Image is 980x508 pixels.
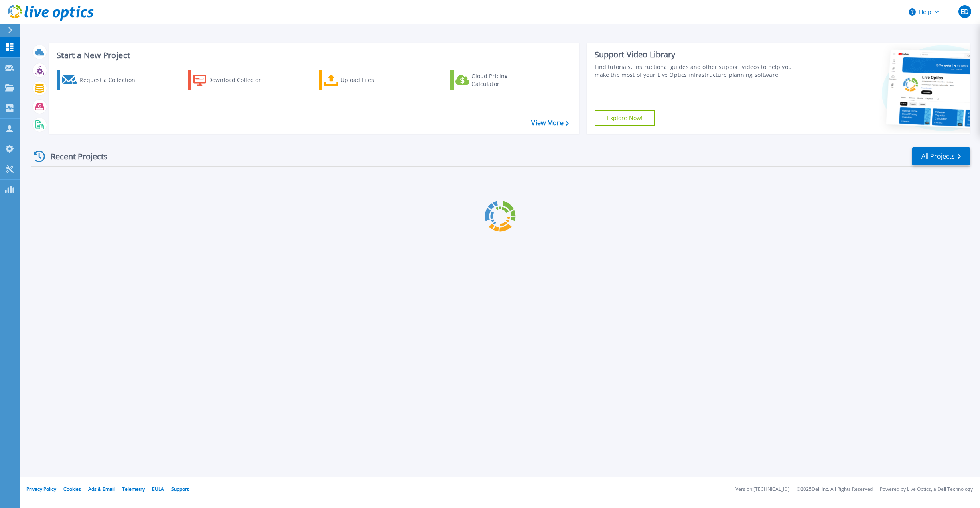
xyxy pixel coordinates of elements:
a: View More [531,119,568,127]
a: Cookies [63,486,81,492]
a: All Projects [912,147,970,165]
a: Telemetry [122,486,145,492]
a: Upload Files [319,70,408,90]
a: Request a Collection [57,70,146,90]
a: EULA [152,486,164,492]
span: ED [960,8,969,15]
h3: Start a New Project [57,51,568,60]
a: Ads & Email [88,486,115,492]
a: Cloud Pricing Calculator [450,70,539,90]
li: Powered by Live Optics, a Dell Technology [880,487,973,492]
div: Request a Collection [79,72,143,88]
div: Recent Projects [31,147,118,166]
li: © 2025 Dell Inc. All Rights Reserved [797,487,873,492]
div: Find tutorials, instructional guides and other support videos to help you make the most of your L... [595,63,793,79]
div: Upload Files [341,72,404,88]
a: Privacy Policy [26,486,56,492]
a: Download Collector [188,70,277,90]
a: Explore Now! [595,110,655,126]
a: Support [171,486,189,492]
li: Version: [TECHNICAL_ID] [735,487,789,492]
div: Support Video Library [595,49,793,60]
div: Download Collector [208,72,272,88]
div: Cloud Pricing Calculator [471,72,535,88]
